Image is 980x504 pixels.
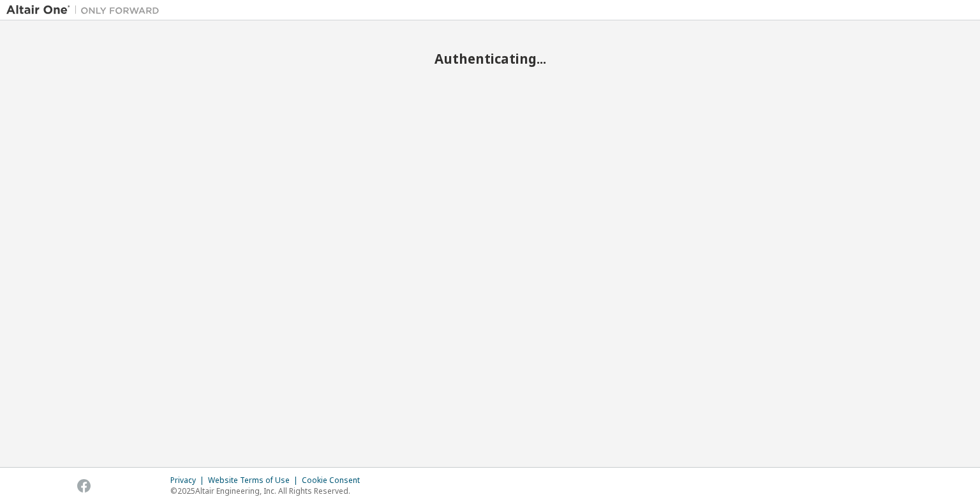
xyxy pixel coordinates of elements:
[170,486,367,496] p: © 2025 Altair Engineering, Inc. All Rights Reserved.
[302,475,367,486] div: Cookie Consent
[208,475,302,486] div: Website Terms of Use
[77,479,91,493] img: facebook.svg
[6,4,166,17] img: Altair One
[6,50,974,67] h2: Authenticating...
[170,475,208,486] div: Privacy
